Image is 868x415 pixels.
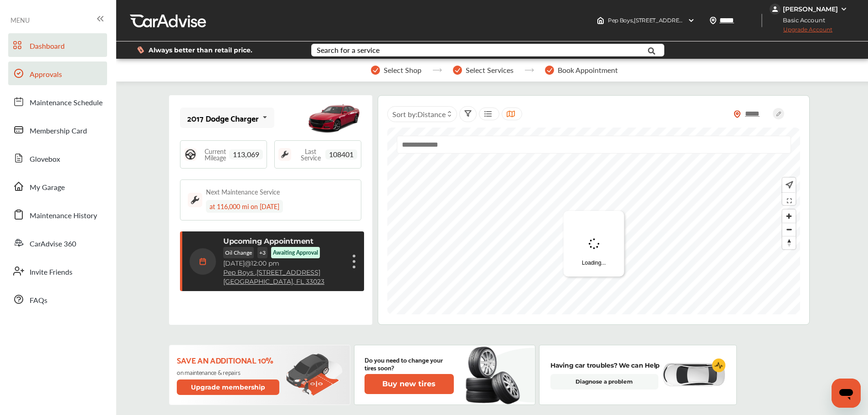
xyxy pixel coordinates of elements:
[30,266,72,278] span: Invite Friends
[550,360,660,370] p: Having car troubles? We can Help
[245,259,251,267] span: @
[8,203,107,226] a: Maintenance History
[564,211,624,277] div: Loading...
[317,46,380,54] div: Search for a service
[206,200,283,213] div: at 116,000 mi on [DATE]
[206,187,280,196] div: Next Maintenance Service
[432,68,442,72] img: stepper-arrow.e24c07c6.svg
[832,379,861,408] iframe: Button to launch messaging window
[8,287,107,311] a: FAQs
[784,180,793,190] img: recenter.ce011a49.svg
[558,66,618,74] span: Book Appointment
[387,128,800,314] canvas: Map
[8,61,107,85] a: Approvals
[770,26,832,37] span: Upgrade Account
[709,17,717,24] img: location_vector.a44bc228.svg
[187,113,259,123] div: 2017 Dodge Charger
[296,148,325,161] span: Last Service
[550,374,658,389] a: Diagnose a problem
[325,149,357,159] span: 108401
[365,374,454,394] button: Buy new tires
[278,148,291,161] img: maintenance_logo
[8,146,107,170] a: Glovebox
[223,269,320,277] a: Pep Boys ,[STREET_ADDRESS]
[8,90,107,113] a: Maintenance Schedule
[8,174,107,198] a: My Garage
[783,5,838,13] div: [PERSON_NAME]
[30,238,76,250] span: CarAdvise 360
[761,14,762,27] img: header-divider.bc55588e.svg
[223,278,324,286] a: [GEOGRAPHIC_DATA], FL 33023
[662,363,725,387] img: diagnose-vehicle.c84bcb0a.svg
[223,259,245,267] span: [DATE]
[782,223,796,236] button: Zoom out
[8,231,107,255] a: CarAdvise 360
[137,46,144,54] img: dollor_label_vector.a70140d1.svg
[392,109,446,119] span: Sort by :
[30,69,62,81] span: Approvals
[177,379,280,395] button: Upgrade membership
[782,210,796,223] button: Zoom in
[371,66,380,75] img: stepper-checkmark.b5569197.svg
[273,249,318,256] p: Awaiting Approval
[177,369,281,376] p: on maintenance & repairs
[30,125,87,137] span: Membership Card
[149,47,252,53] span: Always better than retail price.
[688,17,695,24] img: header-down-arrow.9dd2ce7d.svg
[223,237,313,246] p: Upcoming Appointment
[30,210,97,222] span: Maintenance History
[229,149,263,159] span: 113,069
[30,97,103,109] span: Maintenance Schedule
[286,354,343,396] img: update-membership.81812027.svg
[251,259,279,267] span: 12:00 pm
[365,356,454,371] p: Do you need to change your tires soon?
[597,17,604,24] img: header-home-logo.8d720a4f.svg
[608,17,772,24] span: Pep Boys , [STREET_ADDRESS] [GEOGRAPHIC_DATA] , FL 33023
[177,355,281,365] p: Save an additional 10%
[184,148,197,161] img: steering_logo
[712,359,726,372] img: cardiogram-logo.18e20815.svg
[770,15,832,25] span: Basic Account
[190,248,216,275] img: calendar-icon.35d1de04.svg
[545,66,554,75] img: stepper-checkmark.b5569197.svg
[257,247,267,258] p: + 3
[30,295,47,307] span: FAQs
[8,259,107,283] a: Invite Friends
[8,33,107,57] a: Dashboard
[465,343,525,407] img: new-tire.a0c7fe23.svg
[307,97,361,138] img: mobile_11788_st0640_046.jpg
[30,182,65,194] span: My Garage
[524,68,534,72] img: stepper-arrow.e24c07c6.svg
[384,66,421,74] span: Select Shop
[770,4,781,15] img: jVpblrzwTbfkPYzPPzSLxeg0AAAAASUVORK5CYII=
[734,110,741,118] img: location_vector_orange.38f05af8.svg
[30,41,65,52] span: Dashboard
[365,374,456,394] a: Buy new tires
[8,118,107,142] a: Membership Card
[840,5,847,13] img: WGsFRI8htEPBVLJbROoPRyZpYNWhNONpIPPETTm6eUC0GeLEiAAAAAElFTkSuQmCC
[417,109,446,119] span: Distance
[453,66,462,75] img: stepper-checkmark.b5569197.svg
[223,247,254,258] p: Oil Change
[466,66,514,74] span: Select Services
[10,16,30,24] span: MENU
[782,236,796,249] button: Reset bearing to north
[30,154,60,165] span: Glovebox
[201,148,229,161] span: Current Mileage
[188,193,202,207] img: maintenance_logo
